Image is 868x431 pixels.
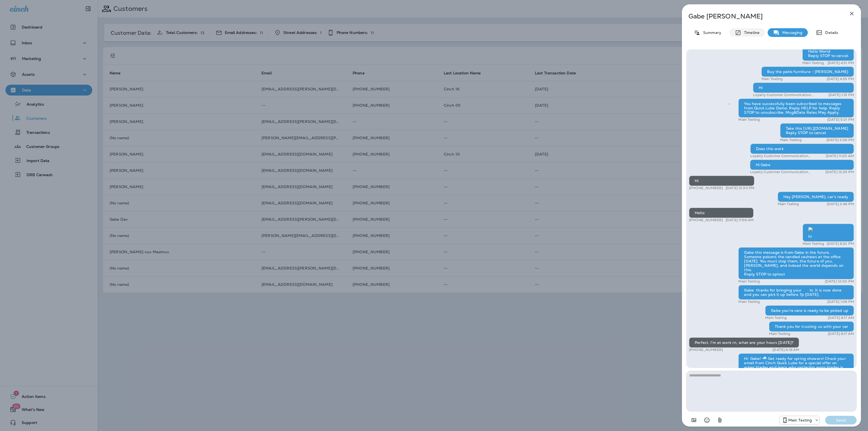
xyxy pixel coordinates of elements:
p: [DATE] 1:15 PM [828,93,854,97]
p: Gabe [PERSON_NAME] [688,12,837,20]
p: Main Texting [803,242,824,246]
p: Summary [700,30,721,35]
p: Main Texting [761,77,783,81]
p: Main Texting [738,300,760,304]
p: [DATE] 1:06 PM [827,300,854,304]
p: [DATE] 8:17 AM [828,332,854,336]
div: Hi Gabe! 🌧️ Get ready for spring showers! Check your email from Cinch Quick Lube for a special of... [738,353,854,385]
div: Does this work [750,144,854,154]
div: Hi [753,83,854,93]
div: hi [803,224,854,242]
p: [DATE] 8:32 PM [827,242,854,246]
p: [DATE] 8:18 AM [773,348,799,352]
div: Hey [PERSON_NAME], car's ready [778,192,854,202]
div: Take this [URL][DOMAIN_NAME] Reply STOP to cancel [780,123,854,138]
p: [DATE] 3:08 PM [826,138,854,142]
p: Main Texting [738,279,760,284]
button: Select an emoji [701,415,712,426]
p: [DATE] 8:17 AM [828,316,854,320]
p: [DATE] 2:48 PM [827,202,854,207]
div: +1 (540) 802-4624 [780,417,820,423]
p: Loyalty Customer Communication Number [753,93,813,97]
p: Loyalty Customer Communication Number [750,154,812,159]
p: Details [822,30,838,35]
div: Gabe thanks for bringing your in. It is now done and you can pick it up before 7p [DATE]. [738,285,854,300]
div: Hello World Reply STOP to cancel [802,46,854,61]
p: [DATE] 5:01 PM [827,118,854,122]
div: Thank you for trusting us with your car [769,321,854,332]
div: Hi [689,176,754,186]
p: [PHONE_NUMBER] [689,218,723,223]
div: Buy the patio furniture - [PERSON_NAME] [761,67,854,77]
p: Main Texting [788,418,812,422]
img: twilio-download [808,227,813,232]
p: [DATE] 12:29 PM [825,170,854,175]
div: You have successfully been subscribed to messages from Quick Lube Demo. Reply HELP for help. Repl... [738,99,854,118]
p: Messaging [780,30,802,35]
p: Main Texting [780,138,802,142]
p: [DATE] 12:30 PM [726,186,754,191]
p: [DATE] 4:51 PM [828,61,854,65]
p: [PHONE_NUMBER] [689,186,723,191]
p: [DATE] 12:00 PM [825,279,854,284]
p: Loyalty Customer Communication Number [750,170,812,175]
div: Perfect. I'm at work rn, what are your hours [DATE]? [689,337,799,348]
p: Main Texting [778,202,799,207]
div: Gabe this message is from Gabe in the future. Someone poisons the candied cashews at the office [... [738,247,854,279]
p: [DATE] 4:55 PM [827,77,854,81]
div: Gabe you're care is ready to be picked up [765,305,854,316]
p: [DATE] 11:56 AM [726,218,754,223]
span: Sent [727,101,730,106]
div: Hello [689,208,754,218]
p: Main Texting [802,61,824,65]
p: Main Texting [769,332,790,336]
p: [PHONE_NUMBER] [689,348,723,352]
p: Main Texting [765,316,787,320]
div: Hi Gabe [750,160,854,170]
p: [DATE] 11:20 AM [826,154,854,159]
p: Timeline [741,30,759,35]
button: Add in a premade template [688,415,699,426]
p: Main Texting [738,118,760,122]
